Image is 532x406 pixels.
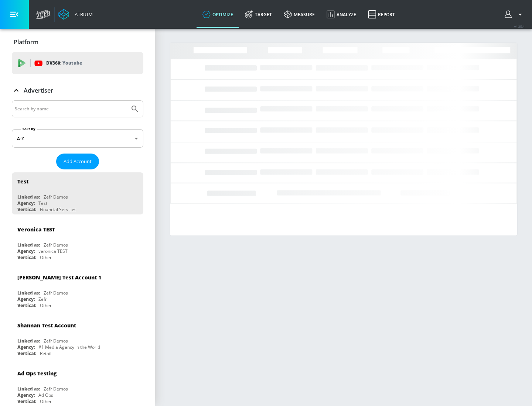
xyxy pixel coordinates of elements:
[17,322,76,329] div: Shannan Test Account
[17,398,36,405] div: Vertical:
[321,1,362,28] a: Analyze
[14,38,38,46] p: Platform
[72,11,93,18] div: Atrium
[38,248,68,254] div: veronica TEST
[12,172,143,214] div: TestLinked as:Zefr DemosAgency:TestVertical:Financial Services
[17,386,40,392] div: Linked as:
[21,127,37,131] label: Sort By
[12,129,143,148] div: A-Z
[15,104,127,114] input: Search by name
[64,157,92,166] span: Add Account
[17,370,57,377] div: Ad Ops Testing
[56,154,99,169] button: Add Account
[12,268,143,310] div: [PERSON_NAME] Test Account 1Linked as:Zefr DemosAgency:ZefrVertical:Other
[17,302,36,309] div: Vertical:
[17,248,35,254] div: Agency:
[44,242,68,248] div: Zefr Demos
[17,392,35,398] div: Agency:
[44,386,68,392] div: Zefr Demos
[38,344,100,350] div: #1 Media Agency in the World
[17,194,40,200] div: Linked as:
[46,59,82,67] p: DV360:
[278,1,321,28] a: measure
[40,206,76,213] div: Financial Services
[12,220,143,262] div: Veronica TESTLinked as:Zefr DemosAgency:veronica TESTVertical:Other
[17,206,36,213] div: Vertical:
[44,194,68,200] div: Zefr Demos
[40,398,52,405] div: Other
[12,32,143,52] div: Platform
[12,80,143,101] div: Advertiser
[17,290,40,296] div: Linked as:
[17,350,36,357] div: Vertical:
[40,254,52,261] div: Other
[17,274,101,281] div: [PERSON_NAME] Test Account 1
[514,24,525,28] span: v 4.25.4
[17,200,35,206] div: Agency:
[38,200,47,206] div: Test
[44,290,68,296] div: Zefr Demos
[24,86,53,94] p: Advertiser
[44,338,68,344] div: Zefr Demos
[239,1,278,28] a: Target
[17,344,35,350] div: Agency:
[38,296,47,302] div: Zefr
[17,338,40,344] div: Linked as:
[40,350,51,357] div: Retail
[197,1,239,28] a: optimize
[17,254,36,261] div: Vertical:
[12,316,143,358] div: Shannan Test AccountLinked as:Zefr DemosAgency:#1 Media Agency in the WorldVertical:Retail
[362,1,401,28] a: Report
[12,52,143,74] div: DV360: Youtube
[62,59,82,67] p: Youtube
[38,392,53,398] div: Ad Ops
[17,296,35,302] div: Agency:
[40,302,52,309] div: Other
[17,226,55,233] div: Veronica TEST
[58,9,93,20] a: Atrium
[17,178,28,185] div: Test
[17,242,40,248] div: Linked as:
